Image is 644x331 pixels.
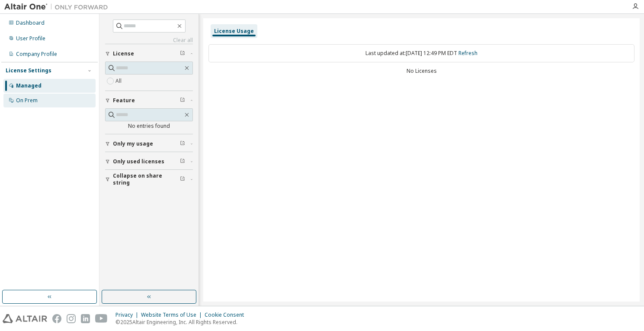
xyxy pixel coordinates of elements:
div: Cookie Consent [205,312,249,318]
div: No entries found [105,123,193,130]
img: Altair One [4,3,112,11]
span: Clear filter [180,50,185,57]
span: Clear filter [180,140,185,147]
div: Website Terms of Use [141,312,205,318]
label: All [115,76,123,86]
button: Only my usage [105,134,193,153]
div: Privacy [115,312,141,318]
img: facebook.svg [52,314,61,323]
span: Only used licenses [113,158,164,165]
p: © 2025 Altair Engineering, Inc. All Rights Reserved. [115,318,249,326]
span: Clear filter [180,97,185,104]
div: On Prem [16,97,38,104]
button: Only used licenses [105,152,193,171]
img: altair_logo.svg [3,314,47,323]
div: Last updated at: [DATE] 12:49 PM EDT [208,44,634,62]
img: youtube.svg [95,314,108,323]
div: Company Profile [16,51,57,58]
img: instagram.svg [67,314,76,323]
span: Clear filter [180,176,185,183]
button: Collapse on share string [105,170,193,189]
div: License Usage [214,28,254,35]
div: No Licenses [208,68,634,75]
span: Feature [113,97,135,104]
div: User Profile [16,35,45,42]
div: Dashboard [16,19,45,26]
a: Clear all [105,37,193,44]
button: License [105,44,193,63]
a: Refresh [458,49,477,57]
img: linkedin.svg [81,314,90,323]
span: Collapse on share string [113,172,180,186]
div: License Settings [6,67,51,74]
span: License [113,50,134,57]
span: Clear filter [180,158,185,165]
span: Only my usage [113,140,153,147]
button: Feature [105,91,193,110]
div: Managed [16,82,42,89]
